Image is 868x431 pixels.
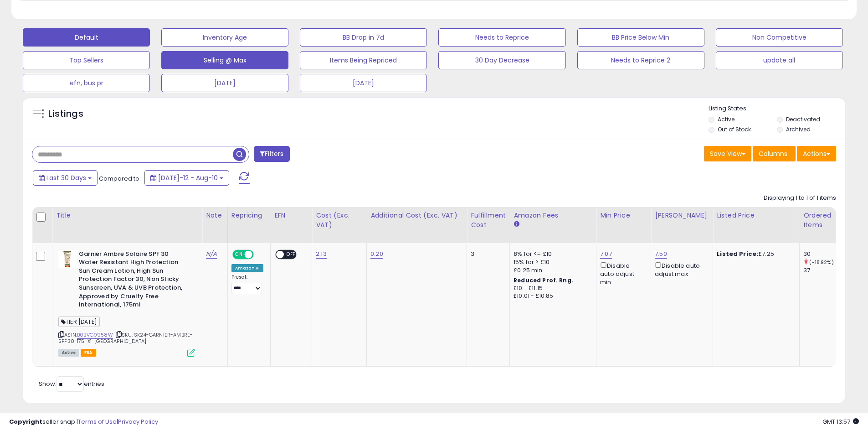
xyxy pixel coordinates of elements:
button: Columns [753,146,796,161]
button: Non Competitive [716,28,843,47]
button: BB Price Below Min [577,28,704,47]
div: EFN [274,211,308,220]
label: Out of Stock [718,125,751,133]
div: Listed Price [717,211,796,220]
b: Garnier Ambre Solaire SPF 30 Water Resistant High Protection Sun Cream Lotion, High Sun Protectio... [79,250,190,312]
p: Listing States: [709,104,845,113]
span: OFF [252,250,267,258]
b: Reduced Prof. Rng. [514,276,573,284]
label: Deactivated [786,115,820,123]
small: (-18.92%) [809,259,833,266]
h5: Listings [48,108,83,120]
div: Amazon Fees [514,211,592,220]
strong: Copyright [9,417,42,426]
a: 2.13 [316,249,327,259]
div: Min Price [600,211,647,220]
button: Actions [797,146,836,161]
div: [PERSON_NAME] [655,211,709,220]
button: Needs to Reprice [438,28,565,47]
div: Note [206,211,224,220]
div: Preset: [231,274,263,295]
span: Columns [759,149,787,158]
button: [DATE] [161,74,288,92]
button: [DATE]-12 - Aug-10 [144,170,229,186]
label: Archived [786,125,811,133]
div: Disable auto adjust max [655,260,706,278]
div: 30 [803,250,840,258]
button: Inventory Age [161,28,288,47]
span: TIER [DATE] [58,317,100,327]
div: ASIN: [58,250,195,356]
label: Active [718,115,734,123]
span: FBA [81,349,96,357]
div: Cost (Exc. VAT) [316,211,363,230]
a: Privacy Policy [118,417,158,426]
span: Compared to: [99,174,141,183]
button: Default [23,28,150,47]
div: 15% for > £10 [514,258,589,266]
span: 2025-09-10 13:57 GMT [822,417,859,426]
span: [DATE]-12 - Aug-10 [158,173,218,182]
span: ON [233,250,245,258]
span: All listings currently available for purchase on Amazon [58,349,79,357]
button: BB Drop in 7d [300,28,427,47]
a: N/A [206,249,217,259]
span: Last 30 Days [46,173,86,182]
button: 30 Day Decrease [438,51,565,69]
b: Listed Price: [717,249,758,258]
div: Fulfillment Cost [471,211,506,230]
a: B0BVG9958W [77,331,113,339]
button: [DATE] [300,74,427,92]
div: Repricing [231,211,267,220]
div: 3 [471,250,503,258]
img: 41E41XoQFqL._SL40_.jpg [58,250,77,268]
a: 0.20 [370,249,383,259]
button: Top Sellers [23,51,150,69]
div: £10.01 - £10.85 [514,292,589,300]
div: 37 [803,266,840,275]
div: Ordered Items [803,211,837,230]
span: Show: entries [39,379,104,388]
div: £0.25 min [514,266,589,275]
button: efn, bus pr [23,74,150,92]
small: Amazon Fees. [514,220,519,228]
div: Amazon AI [231,264,263,272]
a: 7.07 [600,249,612,259]
button: Last 30 Days [33,170,98,186]
div: seller snap | | [9,418,158,426]
div: £10 - £11.15 [514,285,589,292]
a: Terms of Use [78,417,117,426]
button: Selling @ Max [161,51,288,69]
button: Filters [254,146,289,162]
button: Save View [704,146,751,161]
span: | SKU: SK24-GARNIER-AMBRE-SPF30-175-X1-[GEOGRAPHIC_DATA] [58,331,193,345]
span: OFF [284,250,298,258]
div: Title [56,211,198,220]
div: 8% for <= £10 [514,250,589,258]
div: Additional Cost (Exc. VAT) [370,211,463,220]
div: Displaying 1 to 1 of 1 items [764,194,836,203]
button: update all [716,51,843,69]
button: Needs to Reprice 2 [577,51,704,69]
div: £7.25 [717,250,792,258]
button: Items Being Repriced [300,51,427,69]
a: 7.50 [655,249,667,259]
div: Disable auto adjust min [600,260,644,287]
